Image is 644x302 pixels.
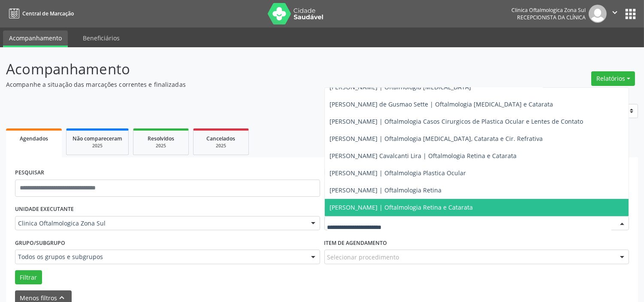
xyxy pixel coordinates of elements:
span: Resolvidos [148,135,174,142]
button: Filtrar [15,270,42,285]
label: Grupo/Subgrupo [15,236,65,250]
div: 2025 [139,143,182,149]
span: [PERSON_NAME] de Gusmao Sette | Oftalmologia [MEDICAL_DATA] e Catarata [330,100,553,108]
div: 2025 [200,143,242,149]
p: Acompanhe a situação das marcações correntes e finalizadas [6,80,448,89]
button:  [607,5,623,23]
span: Cancelados [207,135,236,142]
span: [PERSON_NAME] | Oftalmologia [MEDICAL_DATA], Catarata e Cir. Refrativa [330,134,543,143]
span: Recepcionista da clínica [517,14,586,21]
img: img [589,5,607,23]
div: Clinica Oftalmologica Zona Sul [511,6,586,14]
span: Selecionar procedimento [327,253,399,262]
label: UNIDADE EXECUTANTE [15,203,74,216]
span: Todos os grupos e subgrupos [18,253,302,261]
label: PESQUISAR [15,166,44,180]
span: [PERSON_NAME] | Oftalmologia Retina [330,186,442,194]
span: [PERSON_NAME] | Oftalmologia Plastica Ocular [330,169,466,177]
span: Clinica Oftalmologica Zona Sul [18,219,302,228]
label: Item de agendamento [324,236,387,250]
button: Relatórios [591,71,635,86]
span: [PERSON_NAME] | Oftalmologia Casos Cirurgicos de Plastica Ocular e Lentes de Contato [330,117,584,125]
button: apps [623,6,638,21]
span: [PERSON_NAME] | Oftalmologia Retina e Catarata [330,203,473,211]
span: Agendados [20,135,48,142]
div: 2025 [73,143,122,149]
p: Acompanhamento [6,58,448,80]
a: Beneficiários [77,31,126,46]
span: Central de Marcação [22,10,74,17]
a: Acompanhamento [3,31,68,47]
span: [PERSON_NAME] Cavalcanti Lira | Oftalmologia Retina e Catarata [330,152,517,160]
span: Não compareceram [73,135,122,142]
i:  [610,8,620,17]
a: Central de Marcação [6,6,74,21]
